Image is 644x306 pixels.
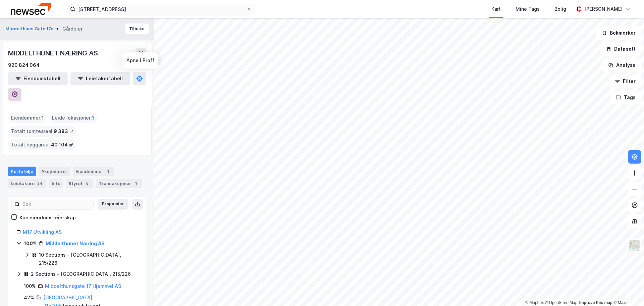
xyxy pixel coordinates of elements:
[73,167,114,176] div: Eiendommer
[20,199,93,209] input: Søk
[584,5,623,13] div: [PERSON_NAME]
[554,5,566,13] div: Bolig
[545,300,578,305] a: OpenStreetMap
[596,26,641,40] button: Bokmerker
[5,26,55,32] button: Middelthuns Gate 17c
[8,72,68,85] button: Eiendomstabell
[8,126,76,137] div: Totalt tomteareal :
[23,229,62,235] a: M17 Utvikling AS
[36,180,44,187] div: 24
[19,214,76,222] div: Kun eiendoms-eierskap
[39,167,70,176] div: Aksjonærer
[54,127,74,135] span: 9 383 ㎡
[42,114,44,122] span: 1
[8,167,36,176] div: Portefølje
[84,180,91,187] div: 5
[516,5,540,13] div: Mine Tags
[45,283,121,289] a: Middelthunsgate 17 Hjemmel AS
[46,241,105,246] a: Middelthunet Næring AS
[31,270,131,278] div: 2 Sections - [GEOGRAPHIC_DATA], 215/226
[491,5,501,13] div: Kart
[24,239,37,248] div: 100%
[39,251,138,267] div: 10 Sections - [GEOGRAPHIC_DATA], 215/226
[602,58,641,72] button: Analyse
[610,91,641,104] button: Tags
[8,61,40,69] div: 920 824 064
[628,239,641,252] img: Z
[610,274,644,306] iframe: Chat Widget
[51,141,73,149] span: 40 104 ㎡
[8,139,76,150] div: Totalt byggareal :
[609,75,641,88] button: Filter
[125,24,149,34] button: Tilbake
[24,282,36,290] div: 100%
[49,179,63,188] div: Info
[8,48,99,58] div: MIDDELTHUNET NÆRING AS
[49,113,97,123] div: Leide lokasjoner :
[8,113,47,123] div: Eiendommer :
[525,300,544,305] a: Mapbox
[92,114,94,122] span: 1
[11,3,51,15] img: newsec-logo.f6e21ccffca1b3a03d2d.png
[24,294,34,302] div: 42%
[8,179,46,188] div: Leietakere
[579,300,612,305] a: Improve this map
[96,179,142,188] div: Transaksjoner
[600,42,641,56] button: Datasett
[132,180,139,187] div: 1
[105,168,111,175] div: 1
[70,72,130,85] button: Leietakertabell
[62,25,83,33] div: Gårdeier
[75,4,247,14] input: Søk på adresse, matrikkel, gårdeiere, leietakere eller personer
[66,179,93,188] div: Styret
[98,199,128,210] button: Ekspander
